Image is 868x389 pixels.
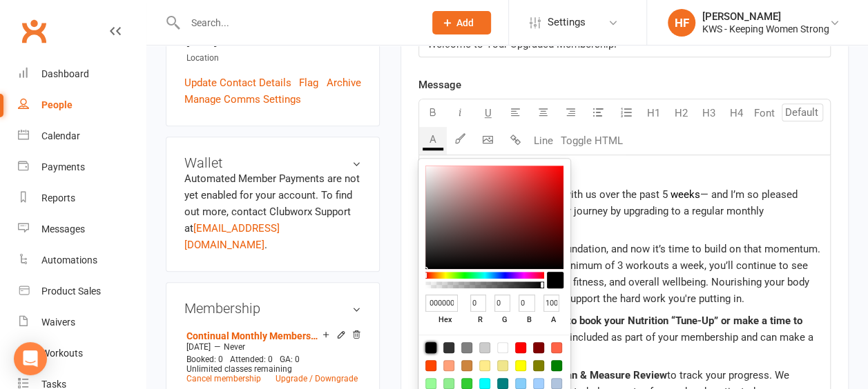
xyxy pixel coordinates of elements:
div: Calendar [41,130,80,141]
a: People [18,90,146,121]
button: Line [530,127,557,154]
label: hex [425,312,466,329]
div: #b0c4de [551,378,562,389]
a: Product Sales [18,276,146,307]
button: Add [432,11,491,34]
div: Reports [41,192,75,203]
button: Font [751,99,778,127]
a: Upgrade / Downgrade [276,374,358,383]
button: H1 [640,99,668,127]
div: #ffff00 [515,360,526,371]
div: Location [186,52,361,65]
div: #cd853f [461,360,472,371]
span: weeks [671,188,700,201]
span: Settings [548,7,586,38]
div: #ffffff [497,342,508,353]
div: #800000 [533,342,544,353]
div: HF [668,9,695,37]
div: #ff6347 [551,342,562,353]
div: #f0e68c [497,360,508,371]
a: Workouts [18,338,146,369]
div: #808080 [461,342,472,353]
div: #000000 [425,342,436,353]
span: Attended: 0 [230,355,273,364]
div: #32cd32 [461,378,472,389]
span: Booked: 0 [186,355,223,364]
label: Message [418,77,461,93]
div: Payments [41,161,85,172]
div: #ff4500 [425,360,436,371]
div: #98fb98 [425,378,436,389]
span: You’ve already laid a strong foundation, and now it’s time to build on that momentum. With consis... [427,243,823,305]
label: r [470,312,490,329]
button: H3 [695,99,723,127]
label: a [543,312,563,329]
a: Cancel membership [186,374,261,383]
a: [EMAIL_ADDRESS][DOMAIN_NAME] [184,222,280,251]
a: Continual Monthly Membership $89 [186,330,322,341]
div: Workouts [41,348,83,359]
button: Toggle HTML [557,127,626,154]
label: g [494,312,514,329]
div: #a2cffe [533,378,544,389]
div: #cccccc [479,342,490,353]
div: #00ffff [479,378,490,389]
button: H2 [668,99,695,127]
div: People [41,99,73,110]
label: b [519,312,539,329]
span: — and I’m so pleased you’ve chosen to continue your journey by upgrading to a regular monthly mem... [427,188,800,234]
h3: Wallet [184,155,361,170]
a: Automations [18,245,146,276]
a: Dashboard [18,59,146,90]
a: Update Contact Details [184,74,291,91]
div: Waivers [41,317,75,328]
span: Never [224,342,245,352]
div: KWS - Keeping Women Strong [702,23,829,35]
a: Waivers [18,307,146,338]
a: Manage Comms Settings [184,91,301,108]
a: Flag [299,74,318,91]
span: [DATE] [186,342,211,352]
span: If you haven’t already, be sure to book your Nutrition “Tune-Up” or make a time to review how it ... [427,315,805,343]
input: Default [782,103,823,121]
h3: Membership [184,301,361,316]
div: #87cefa [515,378,526,389]
div: [PERSON_NAME] [702,10,829,23]
div: #008080 [497,378,508,389]
div: #008000 [551,360,562,371]
div: Open Intercom Messenger [14,342,47,375]
a: Clubworx [17,14,51,48]
div: #808000 [533,360,544,371]
a: Calendar [18,121,146,152]
div: Product Sales [41,286,101,297]
span: — it’s included as part of your membership and can make a big difference to your results. [427,331,816,360]
div: #90ee90 [443,378,454,389]
span: U [485,107,492,119]
a: Reports [18,183,146,214]
div: #ffec8b [479,360,490,371]
a: Payments [18,152,146,183]
a: Archive [327,74,361,91]
div: #ffa07a [443,360,454,371]
button: H4 [723,99,751,127]
button: A [419,127,447,154]
div: Dashboard [41,68,89,79]
span: Unlimited classes remaining [186,364,292,374]
input: Search... [181,13,414,32]
a: Messages [18,214,146,245]
div: #ff0000 [515,342,526,353]
div: #333333 [443,342,454,353]
div: Automations [41,255,97,266]
span: GA: 0 [280,355,300,364]
button: U [474,99,502,127]
div: Messages [41,223,85,235]
no-payment-system: Automated Member Payments are not yet enabled for your account. To find out more, contact Clubwor... [184,172,360,251]
span: Add [456,17,474,28]
span: Welcome to Your Upgraded Membership! [427,38,617,50]
div: — [183,341,361,352]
